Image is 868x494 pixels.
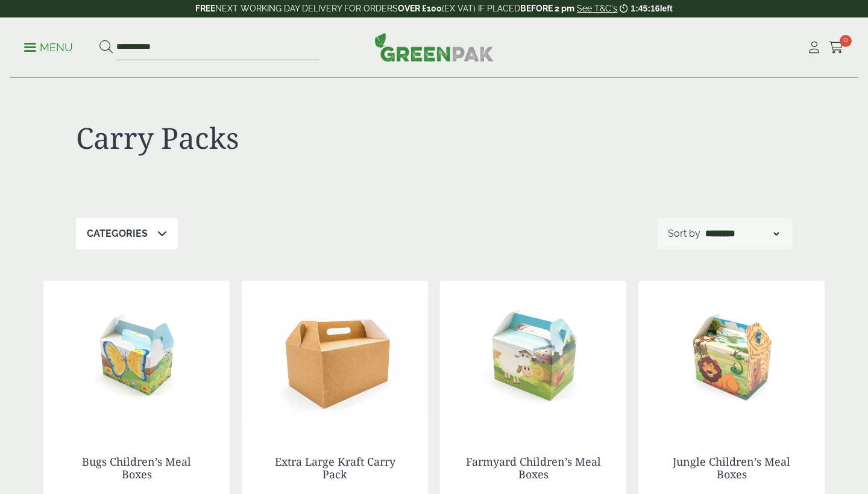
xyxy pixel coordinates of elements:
a: Farmyard Children’s Meal Boxes [466,454,601,482]
span: 0 [840,35,852,47]
img: GreenPak Supplies [374,33,494,61]
select: Shop order [703,227,781,241]
img: Farmyard Childrens Meal Box [440,281,626,431]
strong: OVER £100 [398,4,442,13]
a: Jungle Children’s Meal Boxes [673,454,790,482]
p: Sort by [668,227,700,241]
p: Menu [24,40,73,55]
a: 0 [829,39,844,57]
strong: FREE [195,4,215,13]
p: Categories [87,227,148,241]
i: My Account [807,42,822,54]
span: 1:45:16 [631,4,659,13]
a: See T&C's [577,4,617,13]
a: Bugs Children’s Meal Boxes [82,454,191,482]
i: Cart [829,42,844,54]
span: left [660,4,673,13]
a: Menu [24,40,73,52]
h1: Carry Packs [76,120,434,155]
img: Jungle Childrens Meal Box v2 [638,281,825,431]
strong: BEFORE 2 pm [520,4,574,13]
img: IMG_5980 (Large) [242,281,428,431]
a: Extra Large Kraft Carry Pack [275,454,395,482]
img: Bug Childrens Meal Box [43,281,230,431]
